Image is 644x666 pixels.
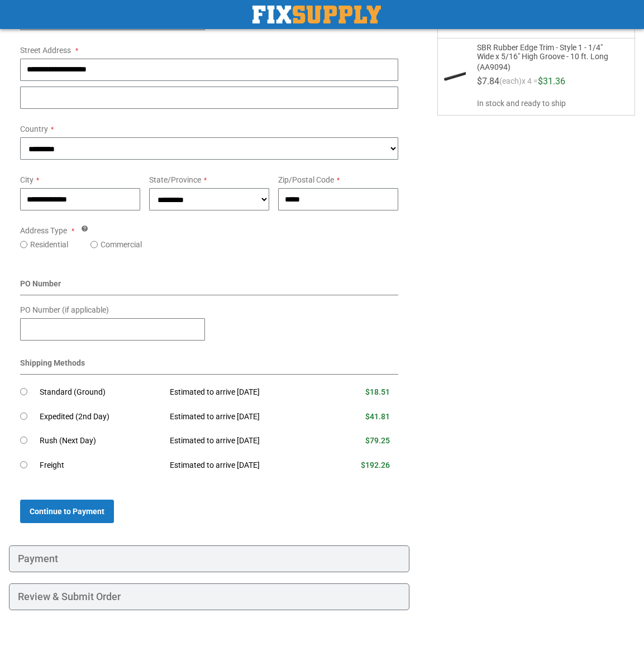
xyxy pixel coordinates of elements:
td: Standard (Ground) [40,380,161,405]
span: SBR Rubber Edge Trim - Style 1 - 1/4" Wide x 5/16" High Groove - 10 ft. Long [477,43,612,61]
span: PO Number (if applicable) [20,305,109,314]
td: Rush (Next Day) [40,429,161,453]
span: $7.84 [477,76,499,87]
label: Commercial [101,239,142,250]
span: State/Province [149,175,201,184]
span: Country [20,124,48,133]
td: Expedited (2nd Day) [40,405,161,429]
img: SBR Rubber Edge Trim - Style 1 - 1/4" Wide x 5/16" High Groove - 10 ft. Long [443,65,466,87]
img: Fix Industrial Supply [252,6,381,23]
span: City [20,175,34,184]
span: x 4 = [522,77,538,90]
td: Estimated to arrive [DATE] [161,429,327,453]
span: $79.25 [365,436,390,445]
button: Continue to Payment [20,500,114,523]
span: $41.81 [365,412,390,421]
span: Address Type [20,226,67,235]
span: (AA9094) [477,61,612,71]
td: Estimated to arrive [DATE] [161,453,327,478]
span: (each) [499,77,522,90]
div: Review & Submit Order [9,583,409,610]
td: Freight [40,453,161,478]
div: Shipping Methods [20,357,398,375]
span: $192.26 [361,461,390,469]
td: Estimated to arrive [DATE] [161,380,327,405]
div: Payment [9,545,409,572]
label: Residential [30,239,68,250]
span: Street Address [20,46,71,55]
div: PO Number [20,278,398,295]
span: Zip/Postal Code [278,175,334,184]
span: $18.51 [365,387,390,396]
span: $31.36 [538,76,565,87]
span: Continue to Payment [30,507,104,516]
td: Estimated to arrive [DATE] [161,405,327,429]
span: In stock and ready to ship [477,98,626,109]
a: store logo [252,6,381,23]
